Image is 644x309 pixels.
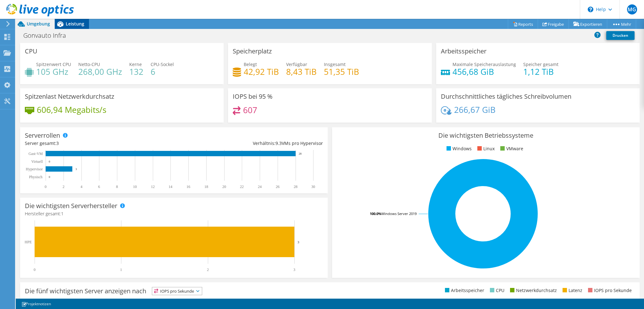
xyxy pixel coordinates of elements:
[49,175,50,179] text: 0
[476,145,495,152] li: Linux
[25,240,32,244] text: HPE
[98,185,100,189] text: 6
[17,300,55,308] a: Projektnotizen
[45,185,47,189] text: 0
[61,211,64,217] span: 1
[151,61,174,67] span: CPU-Sockel
[441,93,571,100] h3: Durchschnittliches tägliches Schreibvolumen
[523,61,558,67] span: Speicher gesamt
[75,168,77,171] text: 3
[606,31,635,40] a: Drucken
[207,268,209,272] text: 2
[294,185,297,189] text: 28
[66,21,84,27] span: Leistung
[243,107,257,113] h4: 607
[25,93,114,100] h3: Spitzenlast Netzwerkdurchsatz
[120,268,122,272] text: 1
[36,61,71,67] span: Spitzenwert CPU
[78,68,122,75] h4: 268,00 GHz
[337,132,635,139] h3: Die wichtigsten Betriebssysteme
[324,68,359,75] h4: 51,35 TiB
[240,185,244,189] text: 22
[25,202,117,209] h3: Die wichtigsten Serverhersteller
[508,19,538,29] a: Reports
[31,159,43,164] text: Virtuell
[63,185,64,189] text: 2
[445,145,472,152] li: Windows
[561,287,582,294] li: Latenz
[586,287,632,294] li: IOPS pro Sekunde
[523,68,558,75] h4: 1,12 TiB
[452,61,516,67] span: Maximale Speicherauslastung
[169,185,172,189] text: 14
[49,160,50,163] text: 0
[276,185,280,189] text: 26
[324,61,346,67] span: Insgesamt
[443,287,484,294] li: Arbeitsspeicher
[258,185,262,189] text: 24
[286,68,317,75] h4: 8,43 TiB
[441,48,486,55] h3: Arbeitsspeicher
[452,68,516,75] h4: 456,68 GiB
[244,61,257,67] span: Belegt
[133,185,137,189] text: 10
[244,68,279,75] h4: 42,92 TiB
[186,185,190,189] text: 16
[25,132,60,139] h3: Serverrollen
[29,152,43,156] text: Gast-VM
[116,185,118,189] text: 8
[627,4,637,14] span: MG
[293,268,295,272] text: 3
[80,185,82,189] text: 4
[151,185,155,189] text: 12
[27,21,50,27] span: Umgebung
[499,145,523,152] li: VMware
[151,68,174,75] h4: 6
[25,48,37,55] h3: CPU
[129,68,143,75] h4: 132
[299,152,302,155] text: 28
[588,7,593,12] svg: \n
[233,48,272,55] h3: Speicherplatz
[381,211,417,216] tspan: Windows Server 2019
[26,167,43,171] text: Hypervisor
[20,32,76,39] h1: Gonvauto Infra
[174,140,323,147] div: Verhältnis: VMs pro Hypervisor
[129,61,142,67] span: Kerne
[34,268,36,272] text: 0
[204,185,208,189] text: 18
[25,210,323,217] h4: Hersteller gesamt:
[25,140,174,147] div: Server gesamt:
[607,19,636,29] a: Mehr
[370,211,381,216] tspan: 100.0%
[454,106,496,113] h4: 266,67 GiB
[569,19,607,29] a: Exportieren
[233,93,273,100] h3: IOPS bei 95 %
[311,185,315,189] text: 30
[56,140,59,146] span: 3
[37,106,106,113] h4: 606,94 Megabits/s
[36,68,71,75] h4: 105 GHz
[152,287,202,295] span: IOPS pro Sekunde
[275,140,282,146] span: 9.3
[29,175,42,179] text: Physisch
[286,61,307,67] span: Verfügbar
[538,19,569,29] a: Freigabe
[508,287,557,294] li: Netzwerkdurchsatz
[78,61,100,67] span: Netto-CPU
[297,240,299,244] text: 3
[222,185,226,189] text: 20
[488,287,504,294] li: CPU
